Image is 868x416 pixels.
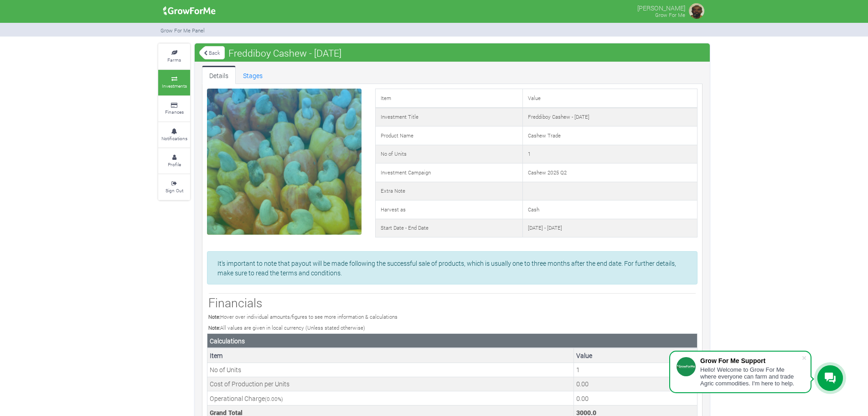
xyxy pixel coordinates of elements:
[165,109,184,115] small: Finances
[265,395,283,402] small: ( %)
[700,357,801,364] div: Grow For Me Support
[207,363,574,377] td: No of Units
[522,126,697,145] td: Cashew Trade
[207,391,574,405] td: Operational Charge
[165,187,183,194] small: Sign Out
[522,108,697,126] td: Freddiboy Cashew - [DATE]
[167,57,181,63] small: Farms
[158,44,190,69] a: Farms
[158,70,190,95] a: Investments
[375,108,522,126] td: Investment Title
[168,161,181,168] small: Profile
[160,2,219,20] img: growforme image
[208,313,398,320] small: Hover over individual amounts/figures to see more information & calculations
[687,2,706,20] img: growforme image
[375,200,522,219] td: Harvest as
[655,11,685,18] small: Grow For Me
[208,324,220,331] b: Note:
[576,351,592,360] b: Value
[161,135,187,142] small: Notifications
[522,89,697,108] td: Value
[375,219,522,237] td: Start Date - End Date
[226,44,344,62] span: Freddiboy Cashew - [DATE]
[375,163,522,182] td: Investment Campaign
[375,89,522,108] td: Item
[199,45,225,60] a: Back
[574,363,697,377] td: This is the number of Units
[637,2,685,13] p: [PERSON_NAME]
[208,324,365,331] small: All values are given in local currency (Unless stated otherwise)
[236,66,270,84] a: Stages
[210,351,223,360] b: Item
[700,366,801,387] div: Hello! Welcome to Grow For Me where everyone can farm and trade Agric commodities. I'm here to help.
[202,66,236,84] a: Details
[267,395,278,402] span: 0.00
[208,313,220,320] b: Note:
[162,83,187,89] small: Investments
[522,163,697,182] td: Cashew 2025 Q2
[217,258,687,278] p: It's important to note that payout will be made following the successful sale of products, which ...
[574,377,697,391] td: This is the cost of a Units
[158,148,190,174] a: Profile
[208,295,696,310] h3: Financials
[160,27,205,34] small: Grow For Me Panel
[522,145,697,163] td: 1
[522,219,697,237] td: [DATE] - [DATE]
[522,200,697,219] td: Cash
[375,145,522,163] td: No of Units
[375,126,522,145] td: Product Name
[375,182,522,200] td: Extra Note
[574,391,697,405] td: This is the operational charge by Grow For Me
[158,122,190,147] a: Notifications
[158,96,190,121] a: Finances
[207,377,574,391] td: Cost of Production per Units
[207,334,697,348] th: Calculations
[158,174,190,200] a: Sign Out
